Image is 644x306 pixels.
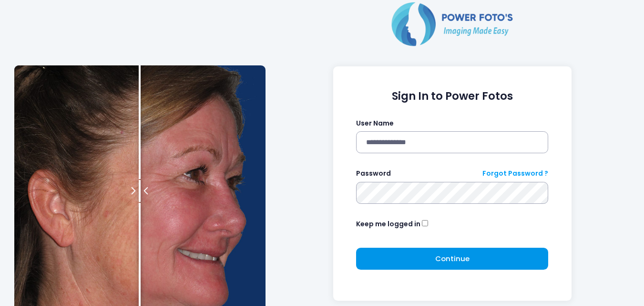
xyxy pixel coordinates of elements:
a: Forgot Password ? [482,169,548,179]
h1: Sign In to Power Fotos [356,90,548,103]
label: User Name [356,118,394,128]
button: Continue [356,248,548,270]
label: Keep me logged in [356,219,420,229]
span: Continue [435,253,470,264]
label: Password [356,169,391,179]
